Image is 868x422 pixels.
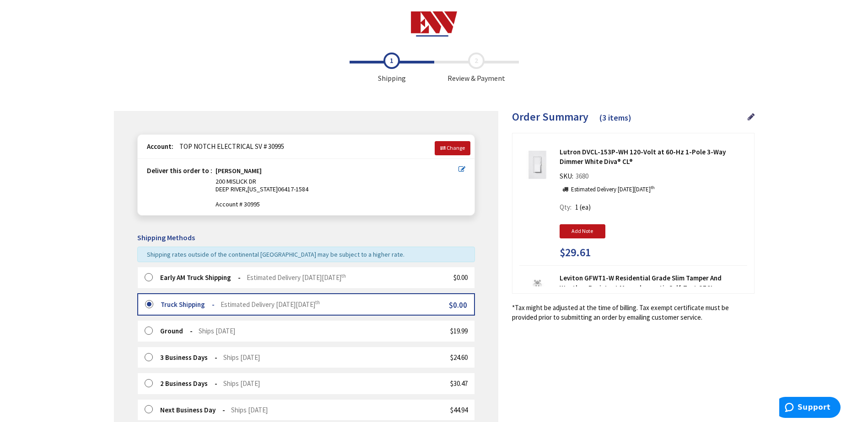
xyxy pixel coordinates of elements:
p: Estimated Delivery [DATE][DATE] [571,185,655,194]
strong: Next Business Day [160,406,225,414]
sup: th [651,185,655,190]
span: $44.94 [450,406,468,414]
span: TOP NOTCH ELECTRICAL SV # 30995 [175,142,284,151]
sup: th [315,299,320,306]
strong: Early AM Truck Shipping [160,273,241,282]
strong: [PERSON_NAME] [216,167,262,178]
span: DEEP RIVER, [216,185,248,193]
span: Shipping [350,53,434,84]
span: Estimated Delivery [DATE][DATE] [221,300,320,309]
span: $19.99 [450,327,468,335]
span: $0.00 [453,273,468,282]
strong: 3 Business Days [160,353,217,362]
span: $0.00 [449,300,467,310]
span: Shipping rates outside of the continental [GEOGRAPHIC_DATA] may be subject to a higher rate. [147,250,404,258]
div: SKU: [560,171,591,184]
span: $29.61 [560,247,591,258]
span: Change [447,144,465,151]
span: Ships [DATE] [223,353,260,362]
span: [US_STATE] [248,185,278,193]
strong: Deliver this order to : [147,166,212,175]
span: Ships [DATE] [199,327,235,335]
span: Ships [DATE] [231,406,268,414]
span: (3 items) [599,112,631,123]
span: Order Summary [512,110,588,124]
span: Qty [560,203,570,211]
strong: Truck Shipping [161,300,215,309]
h5: Shipping Methods [137,234,475,242]
span: 06417-1584 [278,185,308,193]
: *Tax might be adjusted at the time of billing. Tax exempt certificate must be provided prior to s... [512,303,755,322]
span: Review & Payment [434,53,519,84]
strong: 2 Business Days [160,379,217,388]
strong: Leviton GFWT1-W Residential Grade Slim Tamper And Weather-Resistant Monochromatic Self-Test GFCI ... [560,273,747,312]
strong: Account: [147,142,173,151]
span: $30.47 [450,379,468,388]
span: Account # 30995 [216,200,458,208]
iframe: Opens a widget where you can find more information [779,397,841,420]
span: Ships [DATE] [223,379,260,388]
span: 3680 [573,172,591,180]
img: Leviton GFWT1-W Residential Grade Slim Tamper And Weather-Resistant Monochromatic Self-Test GFCI ... [523,277,551,305]
span: 1 [575,203,578,211]
span: $24.60 [450,353,468,362]
span: 200 MISLICK DR [216,177,256,185]
sup: th [341,273,346,279]
a: Change [435,141,470,155]
img: Lutron DVCL-153P-WH 120-Volt at 60-Hz 1-Pole 3-Way Dimmer White Diva® CL® [523,151,551,179]
span: Estimated Delivery [DATE][DATE] [247,273,346,282]
strong: Lutron DVCL-153P-WH 120-Volt at 60-Hz 1-Pole 3-Way Dimmer White Diva® CL® [560,147,747,167]
span: (ea) [580,203,591,211]
img: Electrical Wholesalers, Inc. [411,11,457,37]
strong: Ground [160,327,193,335]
